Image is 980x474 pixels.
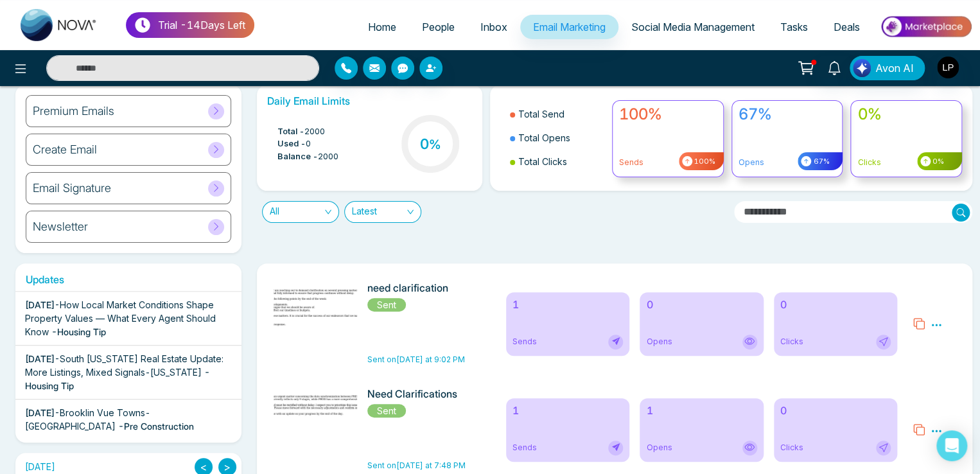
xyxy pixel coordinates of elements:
[367,355,465,364] span: Sent on [DATE] at 9:02 PM
[429,137,441,152] span: %
[512,405,624,417] h6: 1
[480,21,507,33] span: Inbox
[646,336,672,347] span: Opens
[821,15,873,39] a: Deals
[853,59,871,77] img: Lead Flow
[692,156,715,167] span: 100%
[352,202,414,222] span: Latest
[25,299,216,337] span: How Local Market Conditions Shape Property Values — What Every Agent Should Know
[875,60,914,76] span: Avon AI
[270,202,331,222] span: All
[277,137,306,150] span: Used -
[780,405,891,417] h6: 0
[533,21,606,33] span: Email Marketing
[780,442,803,453] span: Clicks
[937,57,959,78] img: User Avatar
[33,181,111,195] h6: Email Signature
[33,220,88,234] h6: Newsletter
[267,95,473,107] h6: Daily Email Limits
[512,442,537,453] span: Sends
[21,9,98,41] img: Nova CRM Logo
[646,442,672,453] span: Opens
[33,104,114,118] h6: Premium Emails
[646,299,757,311] h6: 0
[618,15,767,39] a: Social Media Management
[367,404,406,417] span: Sent
[850,56,925,80] button: Avon AI
[33,143,97,157] h6: Create Email
[510,102,604,126] li: Total Send
[355,15,409,39] a: Home
[834,21,860,33] span: Deals
[118,421,194,432] span: - Pre Construction
[512,299,624,311] h6: 1
[318,150,338,163] span: 2000
[811,156,829,167] span: 67%
[520,15,618,39] a: Email Marketing
[51,326,106,337] span: - Housing Tip
[367,461,466,470] span: Sent on [DATE] at 7:48 PM
[304,125,325,138] span: 2000
[25,352,232,392] div: -
[25,407,55,418] span: [DATE]
[619,105,717,124] h4: 100%
[277,150,318,163] span: Balance -
[631,21,755,33] span: Social Media Management
[936,430,967,461] div: Open Intercom Messenger
[510,126,604,150] li: Total Opens
[422,21,455,33] span: People
[780,21,808,33] span: Tasks
[229,282,408,341] img: novacrm
[306,137,311,150] span: 0
[25,353,223,378] span: South [US_STATE] Real Estate Update: More Listings, Mixed Signals-[US_STATE]
[879,12,972,41] img: Market-place.gif
[277,125,304,138] span: Total -
[367,388,476,400] h6: Need Clarifications
[25,407,150,432] span: Brooklin Vue Towns-[GEOGRAPHIC_DATA]
[158,17,245,33] p: Trial - 14 Days Left
[25,406,232,433] div: -
[619,157,717,168] p: Sends
[15,274,241,286] h6: Updates
[931,156,944,167] span: 0%
[780,299,891,311] h6: 0
[510,150,604,173] li: Total Clicks
[646,405,757,417] h6: 1
[367,282,476,294] h6: need clarification
[420,136,441,152] h3: 0
[767,15,821,39] a: Tasks
[468,15,520,39] a: Inbox
[25,299,55,310] span: [DATE]
[25,353,55,364] span: [DATE]
[25,298,232,338] div: -
[21,462,55,473] h2: [DATE]
[367,298,406,312] span: Sent
[409,15,468,39] a: People
[857,105,955,124] h4: 0%
[512,336,537,347] span: Sends
[739,157,836,168] p: Opens
[229,388,408,427] img: novacrm
[739,105,836,124] h4: 67%
[857,157,955,168] p: Clicks
[368,21,396,33] span: Home
[780,336,803,347] span: Clicks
